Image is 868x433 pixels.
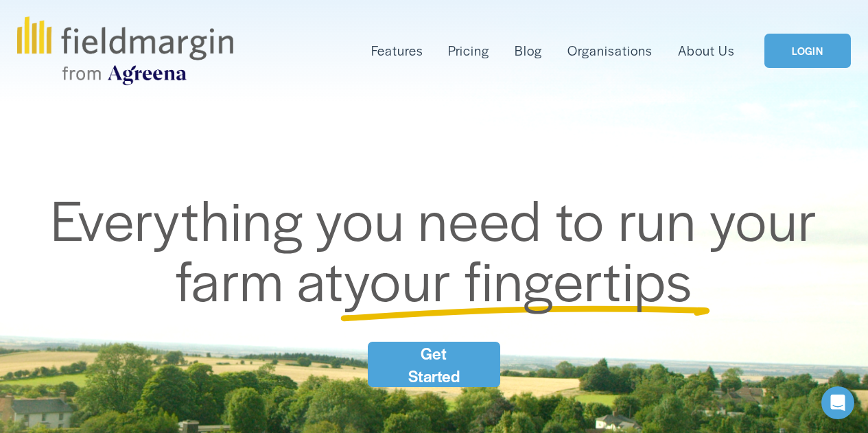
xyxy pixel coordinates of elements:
[344,239,693,318] span: your fingertips
[368,342,500,387] a: Get Started
[51,179,831,317] span: Everything you need to run your farm at
[764,34,851,69] a: LOGIN
[821,386,854,419] div: Open Intercom Messenger
[17,16,233,85] img: fieldmargin.com
[448,40,489,62] a: Pricing
[371,41,423,60] span: Features
[567,40,653,62] a: Organisations
[678,40,735,62] a: About Us
[515,40,542,62] a: Blog
[371,40,423,62] a: folder dropdown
